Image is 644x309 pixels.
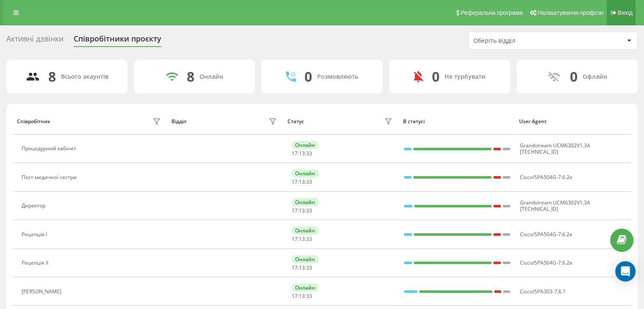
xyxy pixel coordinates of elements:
span: 17 [292,207,298,214]
span: 17 [292,178,298,185]
span: 13 [299,264,305,271]
div: Онлайн [292,141,318,149]
span: Налаштування профілю [537,9,603,16]
span: 13 [299,292,305,300]
div: Рецепція I [22,232,49,237]
div: Відділ [171,119,186,124]
div: Онлайн [292,169,318,177]
div: Офлайн [582,73,607,80]
span: 17 [292,235,298,243]
div: User Agent [519,119,627,124]
div: [PERSON_NAME] [22,289,64,295]
div: Онлайн [292,284,318,292]
div: 0 [304,69,312,85]
div: Директор [22,203,47,209]
div: В статусі [403,119,511,124]
div: : : [292,265,312,271]
div: Онлайн [292,226,318,235]
div: Open Intercom Messenger [615,261,636,281]
div: Всього акаунтів [61,73,108,80]
span: Вихід [618,9,633,16]
span: Реферальна програма [461,9,523,16]
div: Розмовляють [317,73,358,80]
span: 17 [292,264,298,271]
div: Онлайн [292,198,318,206]
span: 33 [306,292,312,300]
span: 33 [306,207,312,214]
div: Активні дзвінки [6,34,64,47]
span: Grandstream UCM6302V1.3A [TECHNICAL_ID] [520,199,590,212]
div: : : [292,293,312,299]
div: : : [292,208,312,214]
div: 0 [432,69,439,85]
span: Cisco/SPA303-7.6.1 [520,288,565,295]
div: 8 [187,69,194,85]
div: Оберіть відділ [473,37,575,44]
div: Співробітники проєкту [74,34,161,47]
div: Статус [287,119,304,124]
div: Не турбувати [445,73,486,80]
span: 13 [299,178,305,185]
span: 17 [292,292,298,300]
span: 33 [306,150,312,157]
span: 33 [306,264,312,271]
div: : : [292,151,312,157]
div: Процедурний кабінет [22,146,78,152]
span: 13 [299,150,305,157]
div: Співробітник [17,119,50,124]
span: 13 [299,207,305,214]
div: Онлайн [292,255,318,263]
span: 13 [299,235,305,243]
span: 17 [292,150,298,157]
div: 8 [48,69,56,85]
span: Cisco/SPA504G-7.6.2e [520,174,572,181]
div: : : [292,179,312,185]
span: Cisco/SPA504G-7.6.2e [520,259,572,266]
span: 33 [306,178,312,185]
span: 33 [306,235,312,243]
div: : : [292,236,312,242]
span: Cisco/SPA504G-7.6.2e [520,231,572,238]
div: 0 [569,69,577,85]
div: Онлайн [199,73,223,80]
div: Рецепція II [22,260,50,266]
span: Grandstream UCM6302V1.3A [TECHNICAL_ID] [520,142,590,155]
div: Пост медичної сестри [22,174,79,180]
